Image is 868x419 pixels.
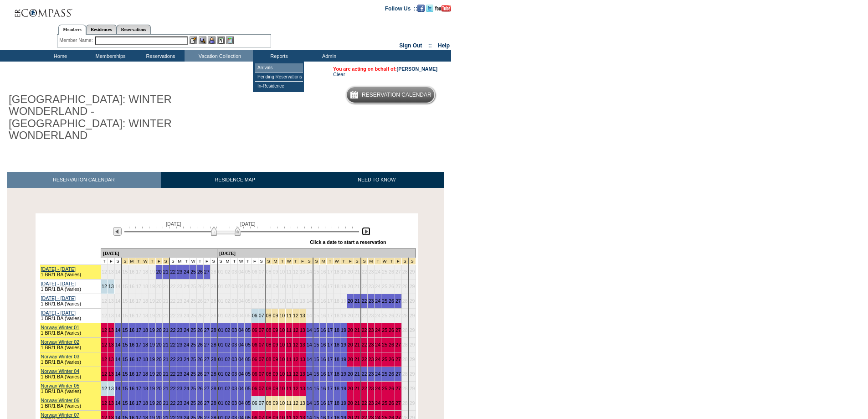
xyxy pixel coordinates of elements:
[341,342,346,347] a: 19
[129,357,134,362] a: 16
[177,371,182,377] a: 23
[279,313,285,318] a: 10
[279,342,285,347] a: 10
[102,284,107,289] a: 12
[143,386,148,391] a: 18
[362,386,367,391] a: 22
[102,386,107,391] a: 12
[143,327,148,333] a: 18
[426,5,433,12] img: Follow us on Twitter
[382,298,387,304] a: 25
[362,371,367,377] a: 22
[218,342,224,347] a: 01
[252,327,257,333] a: 06
[129,386,134,391] a: 16
[314,357,319,362] a: 15
[286,313,292,318] a: 11
[389,342,394,347] a: 26
[231,327,237,333] a: 03
[286,371,292,377] a: 11
[115,357,121,362] a: 14
[375,342,380,347] a: 24
[204,371,210,377] a: 27
[320,327,326,333] a: 16
[218,386,224,391] a: 01
[368,327,374,333] a: 23
[286,386,292,391] a: 11
[272,386,278,391] a: 09
[108,371,114,377] a: 13
[211,327,216,333] a: 28
[197,357,203,362] a: 26
[382,357,387,362] a: 25
[226,36,234,44] img: b_calculator.gif
[389,327,394,333] a: 26
[117,25,151,34] a: Reservations
[231,342,237,347] a: 03
[204,269,210,274] a: 27
[314,342,319,347] a: 15
[190,386,196,391] a: 25
[41,266,76,272] a: [DATE] - [DATE]
[170,269,176,274] a: 22
[129,371,134,377] a: 16
[115,386,121,391] a: 14
[108,357,114,362] a: 13
[354,298,360,304] a: 21
[348,357,353,362] a: 20
[354,327,360,333] a: 21
[259,342,264,347] a: 07
[156,371,162,377] a: 20
[129,400,134,406] a: 16
[252,313,257,318] a: 06
[245,327,251,333] a: 05
[395,357,401,362] a: 27
[266,342,272,347] a: 08
[368,298,374,304] a: 23
[225,357,230,362] a: 02
[225,386,230,391] a: 02
[389,371,394,377] a: 26
[238,327,244,333] a: 04
[348,342,353,347] a: 20
[253,50,303,62] td: Reports
[149,327,155,333] a: 19
[7,172,161,188] a: RESERVATION CALENDAR
[348,298,353,304] a: 20
[123,327,128,333] a: 15
[438,42,450,49] a: Help
[300,327,305,333] a: 13
[272,327,278,333] a: 09
[211,371,216,377] a: 28
[231,386,237,391] a: 03
[41,281,76,286] a: [DATE] - [DATE]
[245,386,251,391] a: 05
[177,342,182,347] a: 23
[354,386,360,391] a: 21
[41,354,80,359] a: Norway Winter 03
[136,386,141,391] a: 17
[327,371,333,377] a: 17
[300,357,305,362] a: 13
[314,327,319,333] a: 15
[341,357,346,362] a: 19
[368,342,374,347] a: 23
[211,386,216,391] a: 28
[108,400,114,406] a: 13
[190,357,196,362] a: 25
[435,5,451,12] img: Subscribe to our YouTube Channel
[184,342,189,347] a: 24
[197,342,203,347] a: 26
[279,357,285,362] a: 10
[320,342,326,347] a: 16
[300,313,305,318] a: 13
[34,50,84,62] td: Home
[375,371,380,377] a: 24
[163,357,169,362] a: 21
[184,386,189,391] a: 24
[334,357,339,362] a: 18
[362,227,370,236] img: Next
[115,327,121,333] a: 14
[286,327,292,333] a: 11
[259,327,264,333] a: 07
